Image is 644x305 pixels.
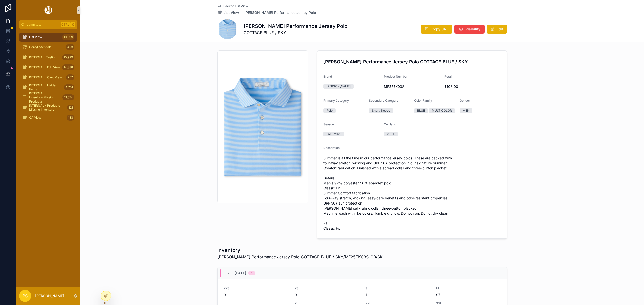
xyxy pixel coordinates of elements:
span: Season [323,122,334,126]
div: 21,574 [62,94,74,100]
div: 1 [251,271,252,275]
span: Product Number [384,75,408,78]
div: 133 [67,115,74,121]
span: INTERNAL - Edit View [29,65,60,69]
img: App logo [44,6,53,14]
span: INTERNAL - Hidden Items [29,83,62,91]
span: 0 [295,292,359,297]
div: 200+ [387,132,395,136]
div: scrollable content [16,29,80,138]
span: Brand [323,75,332,78]
a: List View10,999 [19,33,77,42]
img: MF25EK03S-CB.SK.jpg [218,67,308,186]
a: Core/Essentials423 [19,43,77,52]
span: Jump to... [27,23,59,27]
a: INTERNAL - Card View757 [19,73,77,82]
a: Back to List View [217,4,248,8]
span: S [365,286,430,290]
span: MF25EK03S [384,84,440,89]
span: Ctrl [61,22,70,27]
span: 97 [436,292,501,297]
span: Retail [444,75,452,78]
span: PS [23,293,28,299]
span: List View [29,35,42,39]
button: Visibility [454,25,485,34]
span: INTERNAL - Card View [29,75,62,79]
span: On Hand [384,122,396,126]
span: Gender [460,99,470,103]
div: 423 [66,44,74,50]
span: Color Family [414,99,432,103]
span: List View [223,10,239,15]
button: Edit [487,25,507,34]
div: BLUE [417,108,425,113]
div: MULTICOLOR [432,108,452,113]
div: Polo [326,108,333,113]
a: INTERNAL - Edit View14,888 [19,63,77,72]
h4: [PERSON_NAME] Performance Jersey Polo COTTAGE BLUE / SKY [323,58,501,65]
button: Copy URL [421,25,452,34]
div: 14,888 [62,64,74,70]
span: XS [295,286,359,290]
a: List View [217,10,239,15]
span: QA View [29,116,41,120]
a: [PERSON_NAME] Performance Jersey Polo [244,10,316,15]
span: $108.00 [444,84,501,89]
span: Primary Category [323,99,349,103]
span: M [436,286,501,290]
a: QA View133 [19,113,77,122]
p: [PERSON_NAME] [35,293,64,298]
h1: Inventory [217,247,383,254]
a: INTERNAL - Products Missing Inventory121 [19,103,77,112]
div: 757 [66,74,74,80]
h1: [PERSON_NAME] Performance Jersey Polo [244,23,347,30]
span: INTERNAL - Inventory Missing Products [29,91,60,104]
span: INTERNAL - Products Missing Inventory [29,104,65,112]
span: Summer is all the time in our performance jersey polos. These are packed with four-way stretch, w... [323,156,501,231]
span: Secondary Category [369,99,398,103]
span: [DATE] [235,271,246,276]
span: Copy URL [432,27,448,32]
span: 0 [224,292,289,297]
div: MEN [463,108,469,113]
span: COTTAGE BLUE / SKY [244,30,347,36]
span: 1 [365,292,430,297]
span: Core/Essentials [29,45,51,49]
div: [PERSON_NAME] [326,84,351,89]
span: Visibility [465,27,480,32]
span: INTERNAL -Testing [29,55,56,59]
div: 4,751 [64,84,74,90]
span: [PERSON_NAME] Performance Jersey Polo COTTAGE BLUE / SKY/MF25EK03S-CB/SK [217,254,383,260]
a: INTERNAL - Hidden Items4,751 [19,83,77,92]
span: Back to List View [223,4,248,8]
div: Short Sleeve [372,108,390,113]
div: 10,999 [62,54,74,60]
span: K [71,23,75,27]
span: Description [323,146,340,150]
button: Jump to...CtrlK [19,20,77,29]
div: 121 [67,105,74,111]
div: 10,999 [62,34,74,40]
div: FALL 2025 [326,132,341,136]
span: XXS [224,286,289,290]
a: INTERNAL - Inventory Missing Products21,574 [19,93,77,102]
a: INTERNAL -Testing10,999 [19,53,77,62]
